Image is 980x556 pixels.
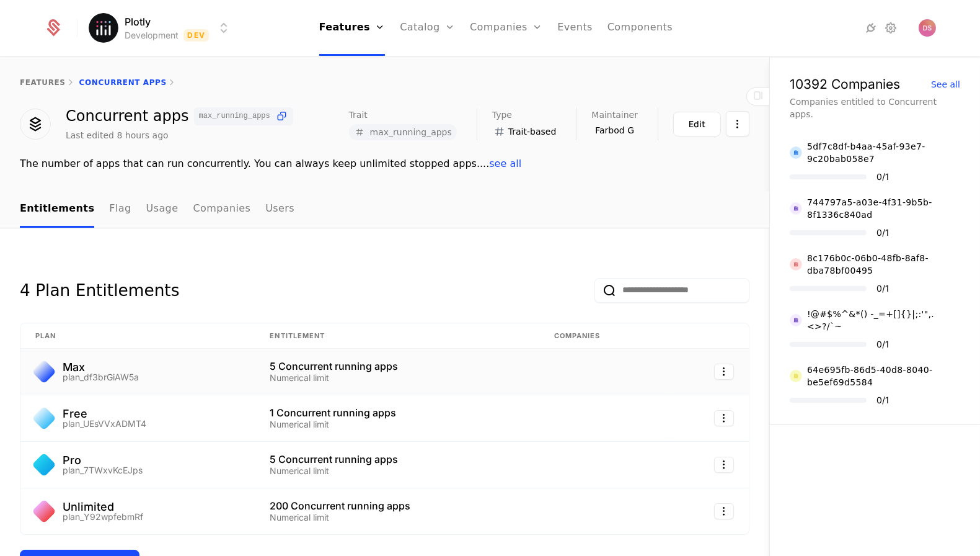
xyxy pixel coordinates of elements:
[20,323,255,349] th: Plan
[492,110,512,119] span: Type
[270,361,524,371] div: 5 Concurrent running apps
[270,513,524,522] div: Numerical limit
[270,454,524,464] div: 5 Concurrent running apps
[146,191,179,228] a: Usage
[876,340,889,349] div: 0 / 1
[370,128,452,137] span: max_running_apps
[876,396,889,405] div: 0 / 1
[89,13,118,43] img: Plotly
[876,173,889,181] div: 0 / 1
[919,19,936,37] img: Daniel Anton Suchy
[595,124,634,137] span: Farbod G
[539,323,666,349] th: Companies
[109,191,131,228] a: Flag
[270,501,524,511] div: 200 Concurrent running apps
[265,191,294,228] a: Users
[726,111,749,137] button: Select action
[125,14,151,29] span: Plotly
[931,80,960,89] div: See all
[591,110,638,119] span: Maintainer
[193,191,250,228] a: Companies
[20,191,749,228] nav: Main
[270,467,524,475] div: Numerical limit
[66,129,169,141] div: Last edited 8 hours ago
[20,278,179,303] div: 4 Plan Entitlements
[270,408,524,418] div: 1 Concurrent running apps
[807,364,960,388] div: 64e695fb-86d5-40d8-8040-be5ef69d5584
[790,78,900,91] div: 10392 Companies
[20,191,294,228] ul: Choose Sub Page
[63,373,139,382] div: plan_df3brGiAW5a
[714,503,734,519] button: Select action
[20,156,749,171] div: The number of apps that can run concurrently. You can always keep unlimited stopped apps. ...
[790,370,802,382] img: 64e695fb-86d5-40d8-8040-be5ef69d5584
[790,314,802,326] img: !@#$%^&*() -_=+[]{}|;:'",.<>?/`~
[790,146,802,159] img: 5df7c8df-b4aa-45af-93e7-9c20bab058e7
[807,140,960,165] div: 5df7c8df-b4aa-45af-93e7-9c20bab058e7
[199,112,270,120] span: max_running_apps
[876,284,889,293] div: 0 / 1
[876,228,889,237] div: 0 / 1
[270,374,524,382] div: Numerical limit
[790,202,802,215] img: 744797a5-a03e-4f31-9b5b-8f1336c840ad
[508,125,557,138] span: Trait-based
[790,258,802,271] img: 8c176b0c-06b0-48fb-8af8-dba78bf00495
[807,252,960,277] div: 8c176b0c-06b0-48fb-8af8-dba78bf00495
[714,364,734,380] button: Select action
[884,20,899,35] a: Settings
[714,457,734,473] button: Select action
[807,308,960,333] div: !@#$%^&*() -_=+[]{}|;:'",.<>?/`~
[689,118,705,130] div: Edit
[255,323,539,349] th: Entitlement
[714,410,734,426] button: Select action
[807,196,960,221] div: 744797a5-a03e-4f31-9b5b-8f1336c840ad
[125,29,179,42] div: Development
[489,158,521,169] span: see all
[20,78,66,87] a: features
[919,19,936,37] button: Open user button
[63,455,143,466] div: Pro
[864,20,879,35] a: Integrations
[63,419,146,428] div: plan_UEsVVxADMT4
[349,110,368,119] span: Trait
[790,96,960,120] div: Companies entitled to Concurrent apps.
[63,408,146,419] div: Free
[63,466,143,475] div: plan_7TWxvKcEJps
[63,362,139,373] div: Max
[63,513,143,521] div: plan_Y92wpfebmRf
[92,14,231,42] button: Select environment
[183,29,209,42] span: Dev
[270,420,524,429] div: Numerical limit
[673,112,721,137] button: Edit
[20,191,94,228] a: Entitlements
[63,501,143,513] div: Unlimited
[66,107,293,125] div: Concurrent apps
